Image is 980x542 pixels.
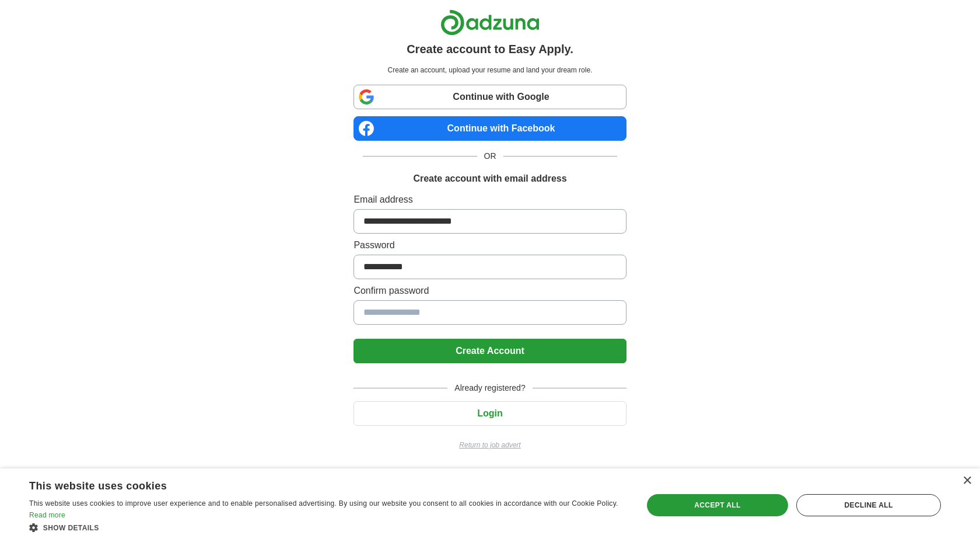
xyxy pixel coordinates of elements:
[440,9,540,36] img: Adzuna logo
[647,494,788,516] div: Accept all
[356,65,624,75] p: Create an account, upload your resume and land your dream role.
[353,116,626,141] a: Continue with Facebook
[963,477,971,485] div: Close
[353,85,626,109] a: Continue with Google
[796,494,941,516] div: Decline all
[43,524,99,532] span: Show details
[29,511,65,519] a: Read more, opens a new window
[29,499,618,508] span: This website uses cookies to improve user experience and to enable personalised advertising. By u...
[353,440,626,450] a: Return to job advert
[353,238,626,252] label: Password
[29,475,596,493] div: This website uses cookies
[407,40,573,58] h1: Create account to Easy Apply.
[353,408,626,418] a: Login
[353,339,626,363] button: Create Account
[413,172,566,186] h1: Create account with email address
[353,193,626,207] label: Email address
[353,401,626,426] button: Login
[29,522,625,533] div: Show details
[353,284,626,298] label: Confirm password
[447,382,532,394] span: Already registered?
[477,150,503,162] span: OR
